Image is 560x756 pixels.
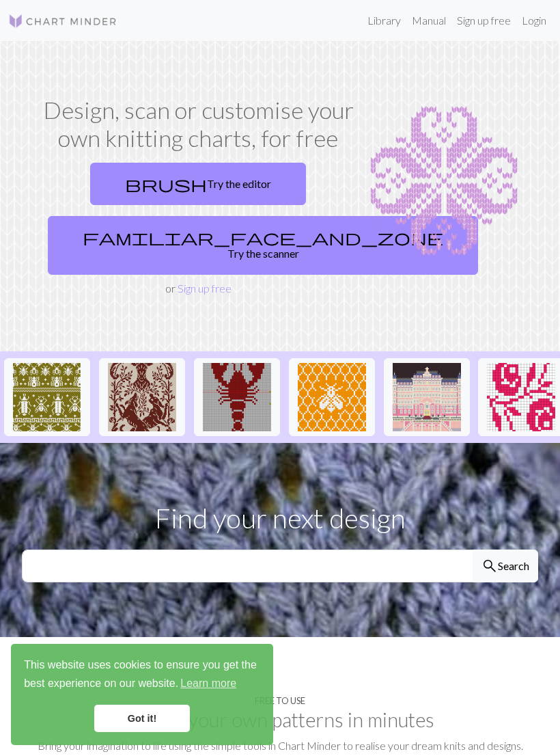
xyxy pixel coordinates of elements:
button: Copy of Copy of Lobster [194,358,280,436]
img: Flower [487,363,555,431]
button: Copy of Grand-Budapest-Hotel-Exterior.jpg [384,358,470,436]
button: Repeating bugs [4,358,90,436]
span: search [481,556,498,576]
a: dismiss cookie message [94,705,190,732]
img: IMG_0917.jpeg [108,363,176,431]
img: Repeating bugs [13,363,81,431]
a: Library [362,7,406,34]
button: IMG_0917.jpeg [99,358,185,436]
a: Sign up free [178,282,232,295]
a: Sign up free [451,7,516,34]
a: Mehiläinen [289,389,375,402]
span: familiar_face_and_zone [83,228,443,247]
img: Chart example [370,96,518,267]
a: Copy of Grand-Budapest-Hotel-Exterior.jpg [384,389,470,402]
span: brush [125,174,207,193]
img: Copy of Copy of Lobster [203,363,271,431]
button: Search [473,550,538,582]
a: Try the editor [90,163,306,205]
h4: Free to use [255,696,305,706]
a: Repeating bugs [4,389,90,402]
img: Mehiläinen [298,363,366,431]
a: Login [516,7,552,34]
img: Copy of Grand-Budapest-Hotel-Exterior.jpg [393,363,461,431]
h1: Design, scan or customise your own knitting charts, for free [42,96,354,152]
h2: Create your own patterns in minutes [22,708,538,731]
a: Try the scanner [48,216,478,275]
a: IMG_0917.jpeg [99,389,185,402]
a: learn more about cookies [178,673,238,694]
div: or [42,157,354,297]
p: Find your next design [22,498,538,539]
button: Mehiläinen [289,358,375,436]
img: Logo [8,13,117,29]
div: cookieconsent [11,644,273,745]
p: Bring your imagination to life using the simple tools in Chart Minder to realise your dream knits... [22,738,538,754]
span: This website uses cookies to ensure you get the best experience on our website. [24,657,260,694]
a: Manual [406,7,451,34]
a: Copy of Copy of Lobster [194,389,280,402]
